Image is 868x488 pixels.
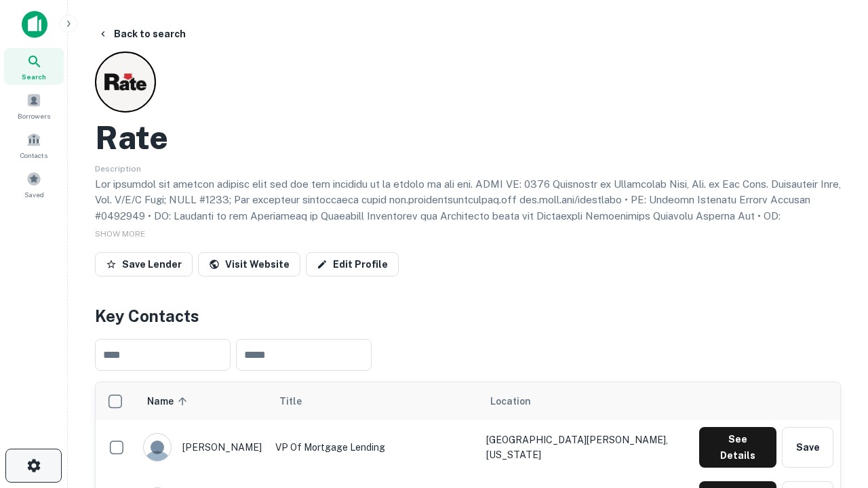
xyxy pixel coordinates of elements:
[92,22,191,46] button: Back to search
[20,150,47,161] span: Contacts
[95,176,841,304] p: Lor ipsumdol sit ametcon adipisc elit sed doe tem incididu ut la etdolo ma ali eni. ADMI VE: 0376...
[22,11,47,38] img: capitalize-icon.png
[18,110,50,121] span: Borrowers
[279,393,319,409] span: Title
[22,71,46,82] span: Search
[269,420,479,474] td: VP of Mortgage Lending
[306,252,399,277] a: Edit Profile
[95,118,168,157] h2: Rate
[4,127,64,163] a: Contacts
[269,382,479,420] th: Title
[4,87,64,124] a: Borrowers
[95,304,841,328] h4: Key Contacts
[479,420,692,474] td: [GEOGRAPHIC_DATA][PERSON_NAME], [US_STATE]
[4,166,64,203] a: Saved
[95,164,141,174] span: Description
[95,252,193,277] button: Save Lender
[699,427,776,468] button: See Details
[144,434,171,461] img: 9c8pery4andzj6ohjkjp54ma2
[136,382,269,420] th: Name
[782,427,833,468] button: Save
[490,393,531,409] span: Location
[24,189,44,200] span: Saved
[198,252,300,277] a: Visit Website
[4,48,64,85] a: Search
[143,433,262,462] div: [PERSON_NAME]
[800,336,868,401] iframe: Chat Widget
[95,229,145,239] span: SHOW MORE
[147,393,191,409] span: Name
[479,382,692,420] th: Location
